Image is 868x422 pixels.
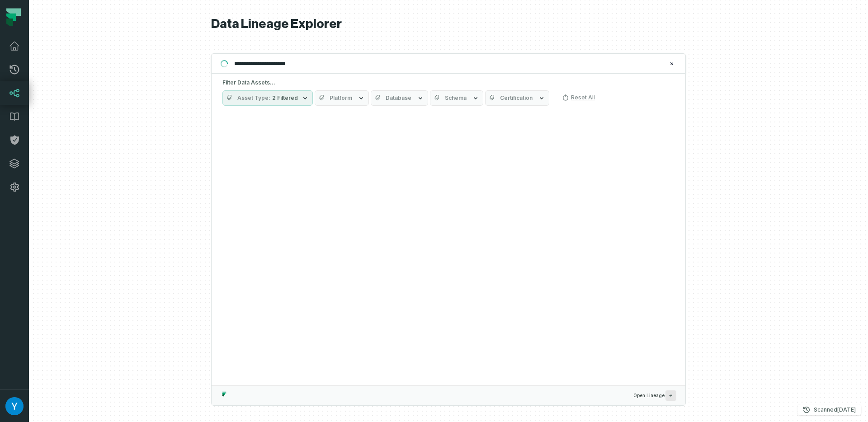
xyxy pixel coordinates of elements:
span: Asset Type [237,94,270,102]
button: Certification [485,90,549,106]
h5: Filter Data Assets... [222,79,675,86]
span: Platform [330,94,352,102]
span: Open Lineage [633,390,676,401]
img: avatar of Yuval Mizrahi [5,397,24,415]
relative-time: Sep 13, 2025, 3:01 AM GMT+3 [837,406,856,413]
button: Reset All [558,90,599,105]
div: Suggestions [212,111,685,385]
button: Clear search query [667,59,676,68]
button: Schema [430,90,483,106]
span: Schema [445,94,467,102]
button: Database [371,90,428,106]
span: Press ↵ to add a new Data Asset to the graph [665,390,676,401]
span: Certification [500,94,533,102]
button: Platform [315,90,369,106]
span: Database [386,94,411,102]
button: Scanned[DATE] 3:01:53 AM [797,404,861,415]
h1: Data Lineage Explorer [211,16,686,32]
span: 2 Filtered [272,94,298,102]
p: Scanned [814,405,856,414]
button: Asset Type2 Filtered [222,90,313,106]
